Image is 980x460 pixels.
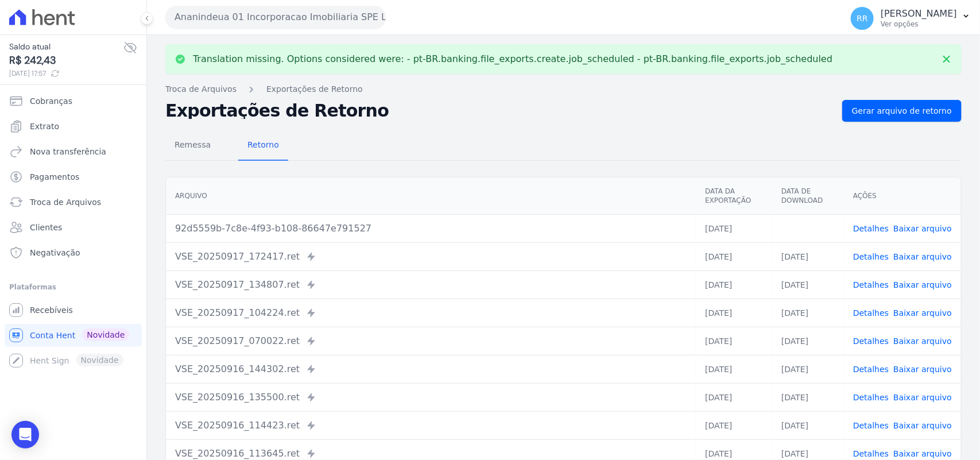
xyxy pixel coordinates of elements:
[842,100,962,122] a: Gerar arquivo de retorno
[30,146,106,157] span: Nova transferência
[175,306,687,320] div: VSE_20250917_104224.ret
[853,308,889,318] a: Detalhes
[696,299,772,327] td: [DATE]
[853,252,889,261] a: Detalhes
[853,365,889,374] a: Detalhes
[5,140,142,163] a: Nova transferência
[238,131,288,161] a: Retorno
[772,383,844,411] td: [DATE]
[696,327,772,355] td: [DATE]
[853,449,889,458] a: Detalhes
[30,171,79,183] span: Pagamentos
[696,214,772,242] td: [DATE]
[772,411,844,439] td: [DATE]
[881,8,957,20] p: [PERSON_NAME]
[893,337,952,346] a: Baixar arquivo
[5,165,142,188] a: Pagamentos
[853,421,889,430] a: Detalhes
[696,242,772,270] td: [DATE]
[241,133,286,156] span: Retorno
[165,83,962,95] nav: Breadcrumb
[893,365,952,374] a: Baixar arquivo
[30,304,73,316] span: Recebíveis
[893,449,952,458] a: Baixar arquivo
[175,419,687,432] div: VSE_20250916_114423.ret
[193,53,832,65] p: Translation missing. Options considered were: - pt-BR.banking.file_exports.create.job_scheduled -...
[9,90,137,372] nav: Sidebar
[853,280,889,289] a: Detalhes
[696,355,772,383] td: [DATE]
[30,196,101,208] span: Troca de Arquivos
[175,278,687,292] div: VSE_20250917_134807.ret
[772,242,844,270] td: [DATE]
[30,330,75,341] span: Conta Hent
[696,177,772,215] th: Data da Exportação
[5,324,142,347] a: Conta Hent Novidade
[772,270,844,299] td: [DATE]
[772,355,844,383] td: [DATE]
[165,103,833,119] h2: Exportações de Retorno
[165,131,220,161] a: Remessa
[696,383,772,411] td: [DATE]
[30,95,72,107] span: Cobranças
[30,247,80,258] span: Negativação
[893,224,952,233] a: Baixar arquivo
[852,105,952,117] span: Gerar arquivo de retorno
[844,177,961,215] th: Ações
[853,224,889,233] a: Detalhes
[9,53,123,68] span: R$ 242,43
[166,177,696,215] th: Arquivo
[842,2,980,34] button: RR [PERSON_NAME] Ver opções
[175,391,687,404] div: VSE_20250916_135500.ret
[893,421,952,430] a: Baixar arquivo
[772,299,844,327] td: [DATE]
[893,308,952,318] a: Baixar arquivo
[5,90,142,113] a: Cobranças
[5,241,142,264] a: Negativação
[696,270,772,299] td: [DATE]
[168,133,218,156] span: Remessa
[5,191,142,214] a: Troca de Arquivos
[5,216,142,239] a: Clientes
[266,83,363,95] a: Exportações de Retorno
[893,280,952,289] a: Baixar arquivo
[9,280,137,294] div: Plataformas
[175,362,687,376] div: VSE_20250916_144302.ret
[82,328,129,341] span: Novidade
[881,20,957,29] p: Ver opções
[5,115,142,138] a: Extrato
[5,299,142,322] a: Recebíveis
[30,222,62,233] span: Clientes
[175,250,687,264] div: VSE_20250917_172417.ret
[9,68,123,79] span: [DATE] 17:57
[893,393,952,402] a: Baixar arquivo
[696,411,772,439] td: [DATE]
[772,327,844,355] td: [DATE]
[165,83,237,95] a: Troca de Arquivos
[853,337,889,346] a: Detalhes
[175,222,687,235] div: 92d5559b-7c8e-4f93-b108-86647e791527
[30,121,59,132] span: Extrato
[165,6,386,29] button: Ananindeua 01 Incorporacao Imobiliaria SPE LTDA
[11,421,39,449] div: Open Intercom Messenger
[893,252,952,261] a: Baixar arquivo
[857,14,867,22] span: RR
[772,177,844,215] th: Data de Download
[853,393,889,402] a: Detalhes
[9,41,123,53] span: Saldo atual
[175,334,687,348] div: VSE_20250917_070022.ret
